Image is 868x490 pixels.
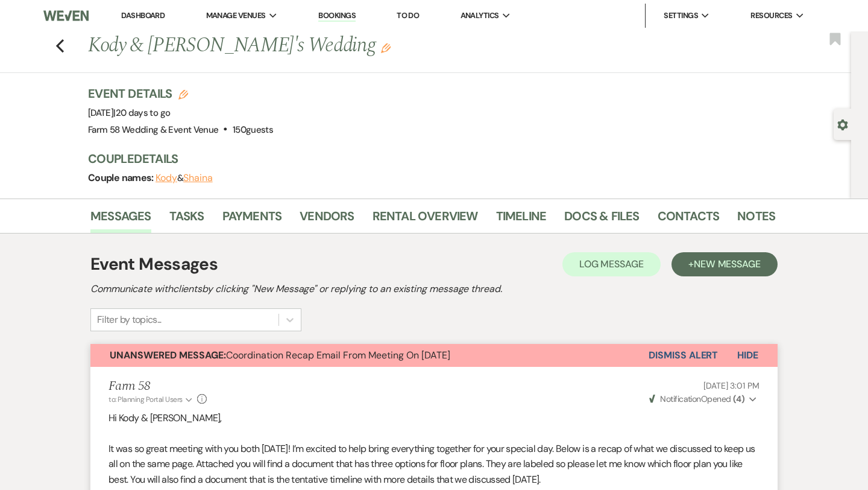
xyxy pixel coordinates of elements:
h1: Kody & [PERSON_NAME]'s Wedding [88,31,628,60]
span: to: Planning Portal Users [108,395,183,404]
h1: Event Messages [90,252,218,277]
a: Payments [222,206,282,233]
span: New Message [694,258,761,270]
a: Bookings [318,10,356,22]
span: | [113,107,170,119]
a: Vendors [300,206,354,233]
span: [DATE] [88,107,170,119]
span: Hide [737,349,758,361]
a: Tasks [169,206,204,233]
span: & [156,172,213,184]
a: Docs & Files [564,206,639,233]
span: Couple names: [88,171,156,184]
span: 20 days to go [116,107,171,119]
span: Coordination Recap Email From Meeting On [DATE] [110,349,450,361]
button: Log Message [562,252,661,276]
span: Notification [660,393,700,404]
span: Opened [649,393,744,404]
span: Log Message [579,258,644,270]
h2: Communicate with clients by clicking "New Message" or replying to an existing message thread. [90,282,778,296]
button: Edit [381,42,391,53]
span: Settings [664,10,698,22]
a: Dashboard [121,10,165,21]
span: Resources [750,10,792,22]
h5: Farm 58 [108,379,207,394]
button: Hide [718,344,778,367]
button: Dismiss Alert [649,344,718,367]
button: to: Planning Portal Users [108,394,194,405]
h3: Couple Details [88,150,763,167]
p: Hi Kody & [PERSON_NAME], [108,410,759,426]
a: To Do [397,10,419,21]
img: Weven Logo [43,3,89,28]
a: Notes [737,206,775,233]
button: Unanswered Message:Coordination Recap Email From Meeting On [DATE] [90,344,649,367]
a: Rental Overview [373,206,478,233]
strong: ( 4 ) [733,393,744,404]
button: +New Message [671,252,778,276]
button: Shaina [183,173,213,183]
h3: Event Details [88,85,273,102]
a: Messages [90,206,151,233]
span: Analytics [461,10,499,22]
div: Filter by topics... [97,313,162,327]
span: [DATE] 3:01 PM [703,380,759,391]
p: It was so great meeting with you both [DATE]! I’m excited to help bring everything together for y... [108,441,759,488]
button: Open lead details [837,118,848,130]
a: Timeline [496,206,547,233]
a: Contacts [658,206,720,233]
span: Farm 58 Wedding & Event Venue [88,124,218,136]
button: NotificationOpened (4) [647,393,759,406]
span: Manage Venues [206,10,266,22]
button: Kody [156,173,177,183]
strong: Unanswered Message: [110,349,226,361]
span: 150 guests [233,124,273,136]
